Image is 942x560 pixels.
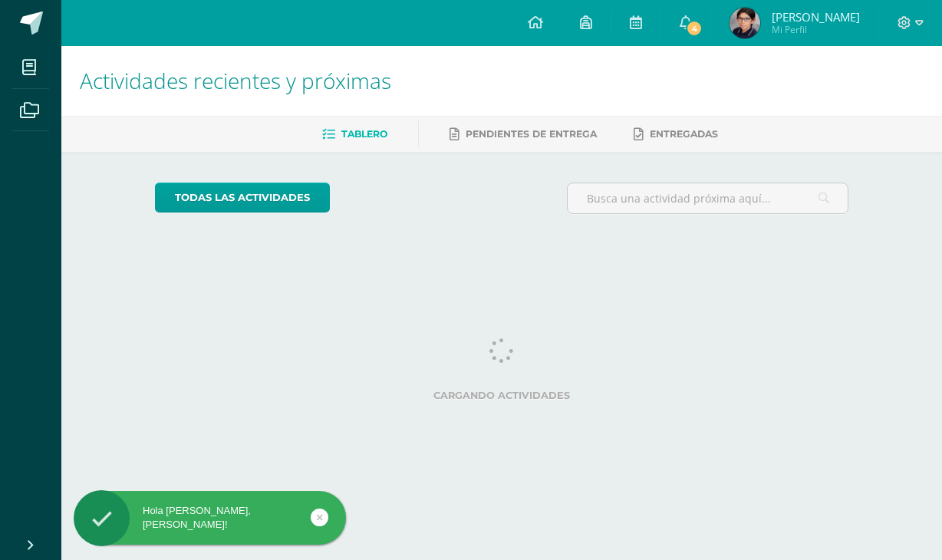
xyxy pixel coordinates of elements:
div: Hola [PERSON_NAME], [PERSON_NAME]! [74,504,346,532]
img: 51d0b7d2c38c1b23f6281955afabd03c.png [730,8,760,38]
span: 4 [686,20,703,37]
a: Entregadas [634,122,718,147]
span: Pendientes de entrega [466,128,597,140]
a: todas las Actividades [155,183,330,212]
a: Pendientes de entrega [450,122,597,147]
span: Actividades recientes y próximas [80,66,391,95]
span: Entregadas [650,128,718,140]
a: Tablero [322,122,387,147]
input: Busca una actividad próxima aquí... [568,183,848,213]
span: [PERSON_NAME] [772,9,860,25]
label: Cargando actividades [155,390,849,401]
span: Mi Perfil [772,23,860,36]
span: Tablero [341,128,387,140]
